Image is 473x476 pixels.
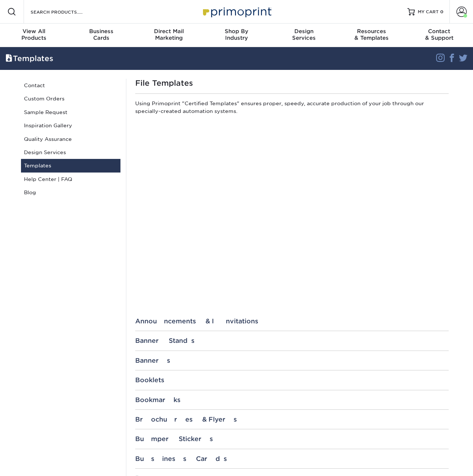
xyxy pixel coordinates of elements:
span: Contact [406,28,473,35]
a: Custom Orders [21,92,120,105]
a: Templates [21,159,120,172]
a: BusinessCards [67,24,135,47]
div: Business Cards [135,455,449,462]
a: Help Center | FAQ [21,173,120,186]
div: Bookmarks [135,396,449,404]
a: DesignServices [270,24,338,47]
span: Business [67,28,135,35]
span: MY CART [418,9,439,15]
a: Inspiration Gallery [21,119,120,132]
span: Design [270,28,338,35]
a: Resources& Templates [338,24,405,47]
a: Sample Request [21,106,120,119]
span: Resources [338,28,405,35]
div: Banner Stands [135,337,449,344]
div: Booklets [135,376,449,384]
div: Services [270,28,338,41]
span: Direct Mail [135,28,203,35]
a: Quality Assurance [21,132,120,146]
input: SEARCH PRODUCTS..... [30,7,102,16]
a: Blog [21,186,120,199]
a: Design Services [21,146,120,159]
a: Shop ByIndustry [203,24,270,47]
p: Using Primoprint "Certified Templates" ensures proper, speedy, accurate production of your job th... [135,100,449,118]
span: 0 [440,9,444,14]
span: Shop By [203,28,270,35]
a: Direct MailMarketing [135,24,203,47]
img: Primoprint [200,4,273,19]
div: Industry [203,28,270,41]
div: & Templates [338,28,405,41]
div: Announcements & Invitations [135,317,449,325]
h1: File Templates [135,79,449,88]
div: Cards [67,28,135,41]
div: Marketing [135,28,203,41]
a: Contact& Support [406,24,473,47]
div: & Support [406,28,473,41]
div: Banners [135,357,449,364]
a: Contact [21,79,120,92]
div: Brochures & Flyers [135,416,449,423]
div: Bumper Stickers [135,435,449,443]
